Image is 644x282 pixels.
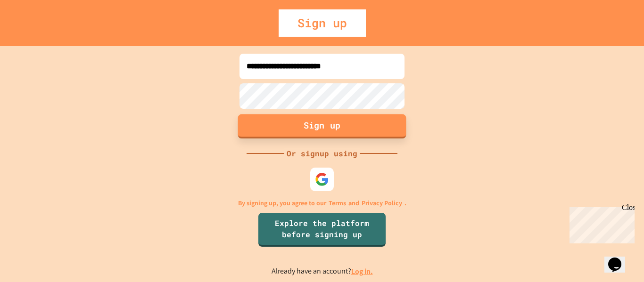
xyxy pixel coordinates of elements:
a: Privacy Policy [362,198,402,208]
iframe: chat widget [604,244,635,273]
a: Log in. [351,266,373,276]
img: google-icon.svg [315,172,329,186]
div: Sign up [279,9,366,37]
a: Explore the platform before signing up [258,213,386,247]
div: Or signup using [284,148,360,159]
p: Already have an account? [272,266,373,277]
p: By signing up, you agree to our and . [238,198,406,208]
button: Sign up [238,114,406,138]
iframe: chat widget [566,203,635,243]
a: Terms [329,198,346,208]
div: Chat with us now!Close [4,4,65,60]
